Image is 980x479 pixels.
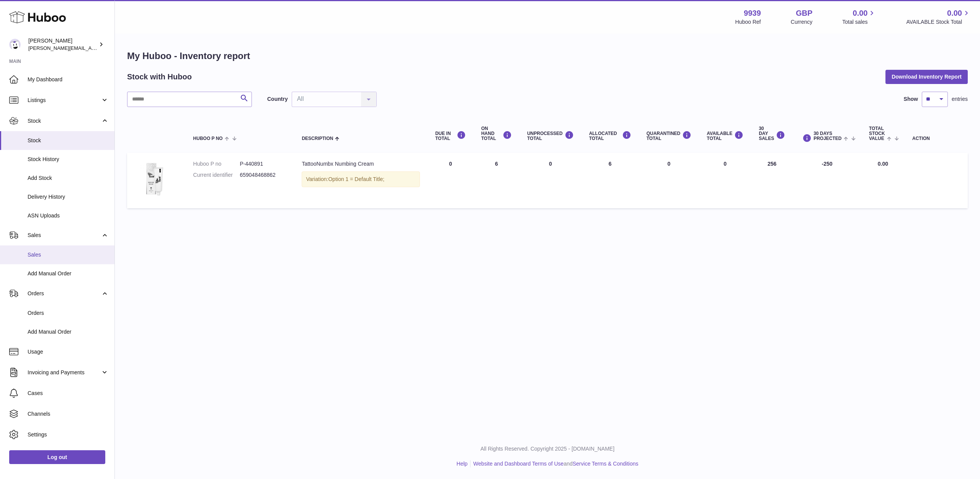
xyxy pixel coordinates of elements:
[193,160,240,168] dt: Huboo P no
[267,95,288,103] label: Country
[193,136,223,141] span: Huboo P no
[28,290,101,297] span: Orders
[28,137,109,144] span: Stock
[947,8,962,18] span: 0.00
[28,174,109,182] span: Add Stock
[527,131,574,141] div: UNPROCESSED Total
[744,8,761,18] strong: 9939
[878,161,888,167] span: 0.00
[842,18,876,26] span: Total sales
[28,348,109,356] span: Usage
[668,161,671,167] span: 0
[127,72,192,82] h2: Stock with Huboo
[28,390,109,397] span: Cases
[28,431,109,438] span: Settings
[519,153,581,208] td: 0
[952,95,968,103] span: entries
[240,160,286,168] dd: P-440891
[751,153,793,208] td: 256
[906,18,971,26] span: AVAILABLE Stock Total
[457,461,468,467] a: Help
[796,8,812,18] strong: GBP
[28,369,101,376] span: Invoicing and Payments
[28,117,101,125] span: Stock
[707,131,743,141] div: AVAILABLE Total
[842,8,876,26] a: 0.00 Total sales
[735,18,761,26] div: Huboo Ref
[28,410,109,418] span: Channels
[302,171,420,187] div: Variation:
[28,309,109,317] span: Orders
[793,153,861,208] td: -250
[28,328,109,336] span: Add Manual Order
[428,153,474,208] td: 0
[28,76,109,83] span: My Dashboard
[647,131,692,141] div: QUARANTINED Total
[9,450,105,464] a: Log out
[589,131,631,141] div: ALLOCATED Total
[240,171,286,179] dd: 659048468862
[474,153,519,208] td: 6
[302,160,420,168] div: TattooNumbx Numbing Cream
[28,156,109,163] span: Stock History
[28,270,109,277] span: Add Manual Order
[581,153,639,208] td: 6
[28,212,109,219] span: ASN Uploads
[573,461,639,467] a: Service Terms & Conditions
[853,8,868,18] span: 0.00
[869,126,885,142] span: Total stock value
[481,126,512,142] div: ON HAND Total
[435,131,466,141] div: DUE IN TOTAL
[470,460,638,467] li: and
[28,97,101,104] span: Listings
[473,461,563,467] a: Website and Dashboard Terms of Use
[328,176,384,182] span: Option 1 = Default Title;
[699,153,751,208] td: 0
[302,136,333,141] span: Description
[813,131,841,141] span: 30 DAYS PROJECTED
[904,95,918,103] label: Show
[121,445,974,453] p: All Rights Reserved. Copyright 2025 - [DOMAIN_NAME]
[127,50,968,62] h1: My Huboo - Inventory report
[28,37,97,52] div: [PERSON_NAME]
[28,45,154,51] span: [PERSON_NAME][EMAIL_ADDRESS][DOMAIN_NAME]
[759,126,785,142] div: 30 DAY SALES
[28,232,101,239] span: Sales
[9,39,21,50] img: tommyhardy@hotmail.com
[791,18,813,26] div: Currency
[906,8,971,26] a: 0.00 AVAILABLE Stock Total
[193,171,240,179] dt: Current identifier
[885,70,968,84] button: Download Inventory Report
[28,193,109,201] span: Delivery History
[912,136,960,141] div: Action
[28,251,109,258] span: Sales
[135,160,173,199] img: product image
